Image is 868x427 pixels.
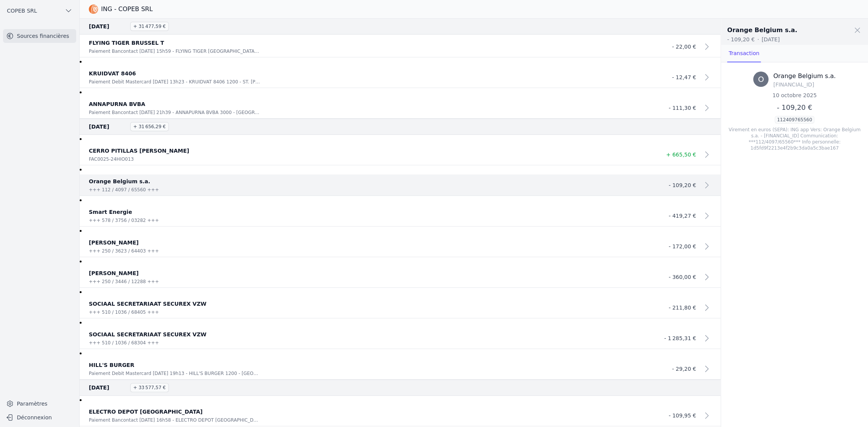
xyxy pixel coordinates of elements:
span: COPEB SRL [7,7,37,15]
span: O [758,74,764,85]
p: +++ 578 / 3756 / 03282 +++ [89,217,260,224]
p: SOCIAAL SECRETARIAAT SECUREX VZW [89,330,650,339]
p: HILL'S BURGER [89,360,650,370]
span: + 31 477,59 € [130,22,169,31]
span: - 12,47 € [672,74,696,80]
a: FLYING TIGER BRUSSEL T Paiement Bancontact [DATE] 15h59 - FLYING TIGER [GEOGRAPHIC_DATA] T 1000 -... [80,36,721,57]
span: - 211,80 € [669,305,696,311]
h2: Orange Belgium s.a. [727,26,797,35]
p: +++ 250 / 3623 / 64403 +++ [89,247,260,255]
a: KRUIDVAT 8406 Paiement Debit Mastercard [DATE] 13h23 - KRUIDVAT 8406 1200 - ST. [PERSON_NAME] - B... [80,67,721,88]
a: [PERSON_NAME] +++ 250 / 3623 / 64403 +++ - 172,00 € [80,236,721,257]
a: ANNAPURNA BVBA Paiement Bancontact [DATE] 21h39 - ANNAPURNA BVBA 3000 - [GEOGRAPHIC_DATA] - BEL N... [80,97,721,119]
p: - 109,20 € [DATE] [727,36,862,43]
p: Paiement Bancontact [DATE] 15h59 - FLYING TIGER [GEOGRAPHIC_DATA] T 1000 - [GEOGRAPHIC_DATA] - BE... [89,47,260,55]
span: - 111,30 € [669,105,696,111]
button: COPEB SRL [3,5,76,17]
a: [PERSON_NAME] +++ 250 / 3446 / 12288 +++ - 360,00 € [80,266,721,288]
p: FAC0025-24HIO013 [89,155,260,163]
span: [DATE] [89,383,126,392]
h3: Orange Belgium s.a. [773,72,835,81]
a: Smart Energie +++ 578 / 3756 / 03282 +++ - 419,27 € [80,205,721,227]
span: + 33 577,57 € [130,383,169,392]
span: - 360,00 € [669,274,696,280]
p: +++ 250 / 3446 / 12288 +++ [89,278,260,285]
button: Déconnexion [3,411,76,424]
p: ANNAPURNA BVBA [89,99,650,109]
span: - 419,27 € [669,213,696,219]
p: SOCIAAL SECRETARIAAT SECUREX VZW [89,299,650,308]
p: [PERSON_NAME] [89,238,650,247]
span: + 665,50 € [666,152,696,158]
span: - 29,20 € [672,366,696,372]
a: SOCIAAL SECRETARIAAT SECUREX VZW +++ 510 / 1036 / 68405 +++ - 211,80 € [80,297,721,318]
a: Transaction [727,45,761,62]
a: SOCIAAL SECRETARIAAT SECUREX VZW +++ 510 / 1036 / 68304 +++ - 1 285,31 € [80,328,721,349]
span: - 1 285,31 € [664,335,696,341]
p: FLYING TIGER BRUSSEL T [89,38,650,47]
a: Orange Belgium s.a. +++ 112 / 4097 / 65560 +++ - 109,20 € [80,174,721,196]
span: - 22,00 € [672,44,696,50]
p: +++ 112 / 4097 / 65560 +++ [89,186,260,194]
span: - 109,20 € [669,182,696,188]
span: - 109,20 € [777,103,812,111]
p: Orange Belgium s.a. [89,177,650,186]
img: ING - COPEB SRL [89,5,98,14]
a: ELECTRO DEPOT [GEOGRAPHIC_DATA] Paiement Bancontact [DATE] 16h58 - ELECTRO DEPOT [GEOGRAPHIC_DATA... [80,405,721,426]
p: [FINANCIAL_ID] [773,81,835,88]
a: Paramètres [3,398,76,410]
p: ELECTRO DEPOT [GEOGRAPHIC_DATA] [89,407,650,416]
p: CERRO PITILLAS [PERSON_NAME] [89,146,650,155]
p: Paiement Debit Mastercard [DATE] 13h23 - KRUIDVAT 8406 1200 - ST. [PERSON_NAME] - BEL Numéro de c... [89,78,260,86]
a: Sources financières [3,29,76,43]
div: 10 octobre 2025 [772,91,817,99]
a: CERRO PITILLAS [PERSON_NAME] FAC0025-24HIO013 + 665,50 € [80,144,721,165]
span: - 172,00 € [669,243,696,249]
p: Smart Energie [89,207,650,217]
p: Paiement Bancontact [DATE] 21h39 - ANNAPURNA BVBA 3000 - [GEOGRAPHIC_DATA] - BEL Numéro de carte ... [89,109,260,116]
h3: ING - COPEB SRL [101,5,153,14]
p: [PERSON_NAME] [89,269,650,278]
span: + 31 656,29 € [130,122,169,131]
div: Virement en euros (SEPA): ING app Vers: Orange Belgium s.a. - [FINANCIAL_ID] Communication: ***11... [727,127,862,151]
p: 112409765560 [775,116,814,124]
p: Paiement Bancontact [DATE] 16h58 - ELECTRO DEPOT [GEOGRAPHIC_DATA] 1140 - EVERE - BEL Numéro de c... [89,416,260,424]
p: Paiement Debit Mastercard [DATE] 19h13 - HILL'S BURGER 1200 - [GEOGRAPHIC_DATA]-SAINT- - BEL Numé... [89,370,260,377]
span: [DATE] [89,22,126,31]
p: KRUIDVAT 8406 [89,69,650,78]
p: +++ 510 / 1036 / 68405 +++ [89,308,260,316]
a: HILL'S BURGER Paiement Debit Mastercard [DATE] 19h13 - HILL'S BURGER 1200 - [GEOGRAPHIC_DATA]-SAI... [80,358,721,380]
span: [DATE] [89,122,126,131]
span: - 109,95 € [669,412,696,419]
p: +++ 510 / 1036 / 68304 +++ [89,339,260,347]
